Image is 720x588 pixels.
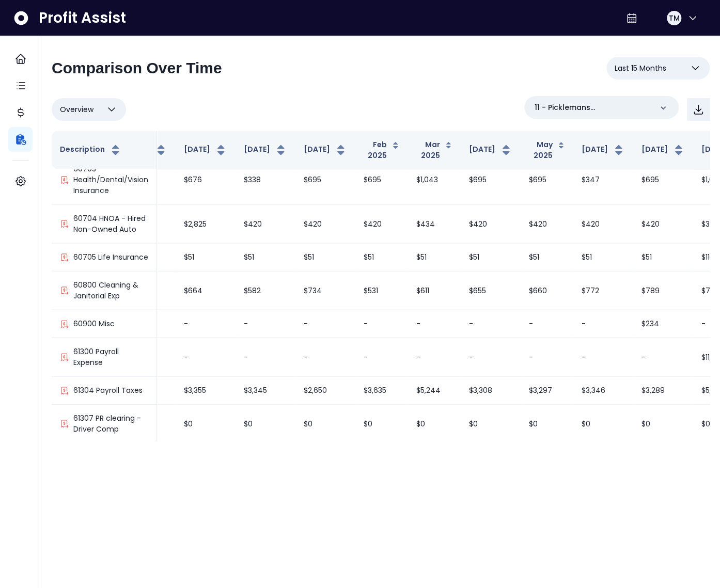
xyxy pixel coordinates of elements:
[521,155,573,205] td: $695
[615,62,666,74] span: Last 15 Months
[295,377,355,405] td: $2,650
[236,155,295,205] td: $338
[582,144,625,156] button: [DATE]
[176,377,236,405] td: $3,355
[236,310,295,338] td: -
[73,385,143,396] p: 61304 Payroll Taxes
[521,205,573,244] td: $420
[355,405,408,443] td: $0
[52,59,222,77] h2: Comparison Over Time
[176,244,236,272] td: $51
[73,280,148,301] p: 60800 Cleaning & Janitorial Exp
[60,103,93,116] span: Overview
[236,377,295,405] td: $3,345
[295,272,355,310] td: $734
[573,244,633,272] td: $51
[668,13,679,23] span: TM
[304,144,347,156] button: [DATE]
[295,405,355,443] td: $0
[408,338,461,377] td: -
[295,205,355,244] td: $420
[60,144,122,156] button: Description
[461,272,521,310] td: $655
[408,244,461,272] td: $51
[633,205,693,244] td: $420
[176,405,236,443] td: $0
[73,252,148,263] p: 60705 Life Insurance
[295,310,355,338] td: -
[408,405,461,443] td: $0
[355,272,408,310] td: $531
[73,164,148,196] p: 60703 Health/Dental/Vision Insurance
[176,338,236,377] td: -
[184,144,227,156] button: [DATE]
[236,405,295,443] td: $0
[573,272,633,310] td: $772
[573,310,633,338] td: -
[408,155,461,205] td: $1,043
[408,377,461,405] td: $5,244
[633,155,693,205] td: $695
[461,205,521,244] td: $420
[295,338,355,377] td: -
[461,338,521,377] td: -
[236,338,295,377] td: -
[633,338,693,377] td: -
[355,310,408,338] td: -
[355,338,408,377] td: -
[176,272,236,310] td: $664
[633,405,693,443] td: $0
[408,272,461,310] td: $611
[176,155,236,205] td: $676
[355,205,408,244] td: $420
[295,244,355,272] td: $51
[408,310,461,338] td: -
[461,377,521,405] td: $3,308
[641,144,685,156] button: [DATE]
[461,155,521,205] td: $695
[73,346,148,368] p: 61300 Payroll Expense
[73,213,148,235] p: 60704 HNOA - Hired Non-Owned Auto
[521,338,573,377] td: -
[633,244,693,272] td: $51
[633,377,693,405] td: $3,289
[408,205,461,244] td: $434
[355,155,408,205] td: $695
[39,9,126,27] span: Profit Assist
[416,139,452,161] button: Mar 2025
[236,205,295,244] td: $420
[573,405,633,443] td: $0
[573,205,633,244] td: $420
[236,244,295,272] td: $51
[521,244,573,272] td: $51
[521,405,573,443] td: $0
[73,319,115,329] p: 60900 Misc
[573,155,633,205] td: $347
[469,144,512,156] button: [DATE]
[461,405,521,443] td: $0
[355,377,408,405] td: $3,635
[573,338,633,377] td: -
[236,272,295,310] td: $582
[633,272,693,310] td: $789
[535,102,652,113] p: 11 - Picklemans [PERSON_NAME]
[364,139,400,161] button: Feb 2025
[461,310,521,338] td: -
[355,244,408,272] td: $51
[521,272,573,310] td: $660
[244,144,287,156] button: [DATE]
[295,155,355,205] td: $695
[633,310,693,338] td: $234
[461,244,521,272] td: $51
[176,310,236,338] td: -
[521,310,573,338] td: -
[529,139,565,161] button: May 2025
[73,413,148,435] p: 61307 PR clearing - Driver Comp
[573,377,633,405] td: $3,346
[521,377,573,405] td: $3,297
[176,205,236,244] td: $2,825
